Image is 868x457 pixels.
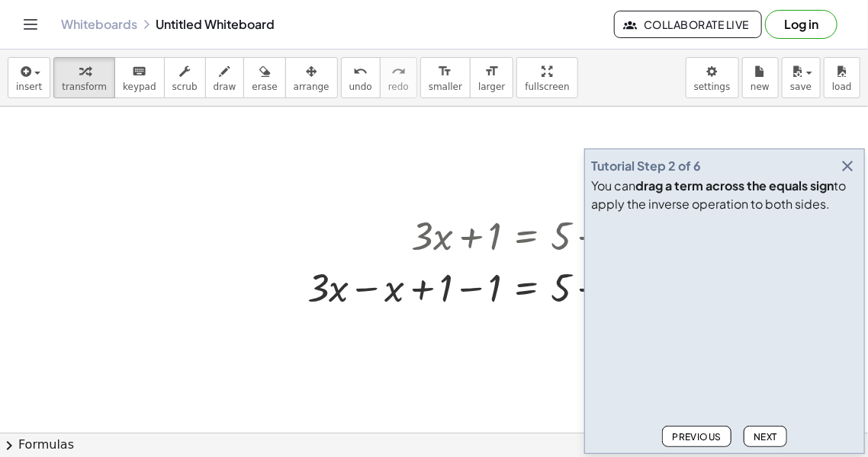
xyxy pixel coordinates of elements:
[591,177,858,213] div: You can to apply the inverse operation to both sides.
[18,12,43,37] button: Toggle navigation
[341,57,381,98] button: undoundo
[61,17,137,32] a: Whiteboards
[294,81,330,92] span: arrange
[62,81,107,92] span: transform
[686,57,739,98] button: settings
[16,81,42,92] span: insert
[114,57,165,98] button: keyboardkeypad
[470,57,513,98] button: format_sizelarger
[53,57,115,98] button: transform
[516,57,577,98] button: fullscreen
[627,18,749,31] span: Collaborate Live
[635,177,834,193] b: drag a term across the equals sign
[349,81,372,92] span: undo
[824,57,860,98] button: load
[662,426,731,447] button: Previous
[744,426,787,447] button: Next
[420,57,471,98] button: format_sizesmaller
[391,62,406,81] i: redo
[8,57,50,98] button: insert
[252,81,277,92] span: erase
[832,81,852,92] span: load
[742,57,779,98] button: new
[765,10,837,39] button: Log in
[164,57,206,98] button: scrub
[438,62,452,81] i: format_size
[285,57,338,98] button: arrange
[614,11,762,38] button: Collaborate Live
[782,57,821,98] button: save
[672,431,722,443] span: Previous
[525,81,569,92] span: fullscreen
[172,81,198,92] span: scrub
[353,62,368,81] i: undo
[790,81,812,92] span: save
[243,57,285,98] button: erase
[754,431,777,443] span: Next
[132,62,146,81] i: keyboard
[214,81,236,92] span: draw
[388,81,409,92] span: redo
[380,57,417,98] button: redoredo
[478,81,505,92] span: larger
[484,62,499,81] i: format_size
[123,81,156,92] span: keypad
[751,81,770,92] span: new
[429,81,462,92] span: smaller
[694,81,731,92] span: settings
[205,57,245,98] button: draw
[591,157,701,175] div: Tutorial Step 2 of 6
